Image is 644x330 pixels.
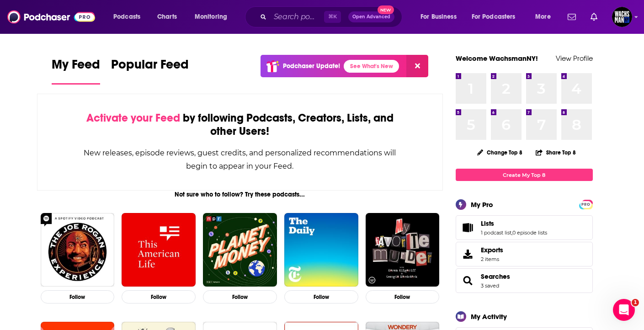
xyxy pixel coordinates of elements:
button: Follow [41,290,115,303]
img: My Favorite Murder with Karen Kilgariff and Georgia Hardstark [366,213,440,287]
a: Lists [459,221,477,234]
span: ⌘ K [324,11,341,23]
span: More [535,11,551,23]
iframe: Intercom live chat [613,299,635,321]
button: open menu [414,10,468,24]
a: Popular Feed [111,57,189,85]
img: Planet Money [203,213,277,287]
img: This American Life [122,213,196,287]
span: Exports [481,246,503,254]
a: My Feed [52,57,100,85]
span: Popular Feed [111,57,189,78]
button: Open AdvancedNew [348,11,394,22]
span: PRO [580,201,591,208]
button: Follow [284,290,358,303]
a: Exports [456,242,593,266]
img: The Daily [284,213,358,287]
button: Show profile menu [612,7,632,27]
button: Follow [366,290,440,303]
a: Searches [481,272,510,281]
button: open menu [188,10,239,24]
div: My Activity [471,312,507,321]
span: New [378,5,394,14]
button: Follow [203,290,277,303]
span: , [511,229,512,236]
span: Podcasts [113,11,140,23]
input: Search podcasts, credits, & more... [270,10,324,24]
a: Searches [459,274,477,287]
div: My Pro [471,200,493,209]
div: New releases, episode reviews, guest credits, and personalized recommendations will begin to appe... [83,146,397,173]
span: Logged in as WachsmanNY [612,7,632,27]
a: Lists [481,219,547,228]
span: Lists [481,219,494,228]
button: open menu [466,10,529,24]
a: Welcome WachsmanNY! [456,54,538,63]
span: For Podcasters [472,11,516,23]
span: My Feed [52,57,100,78]
button: open menu [107,10,152,24]
a: Show notifications dropdown [564,9,580,25]
span: Activate your Feed [86,111,180,125]
span: Exports [459,248,477,261]
span: Open Advanced [352,15,390,19]
a: View Profile [556,54,593,63]
button: Change Top 8 [472,147,528,158]
span: For Business [420,11,457,23]
button: open menu [529,10,562,24]
a: 0 episode lists [512,229,547,236]
div: by following Podcasts, Creators, Lists, and other Users! [83,112,397,138]
a: Show notifications dropdown [587,9,601,25]
button: Follow [122,290,196,303]
img: Podchaser - Follow, Share and Rate Podcasts [7,8,95,26]
img: User Profile [612,7,632,27]
img: The Joe Rogan Experience [41,213,115,287]
a: See What's New [344,60,399,73]
span: Monitoring [195,11,227,23]
a: Create My Top 8 [456,169,593,181]
span: Searches [456,268,593,293]
button: Share Top 8 [535,144,576,161]
a: PRO [580,201,591,208]
span: Lists [456,215,593,240]
span: Charts [157,11,177,23]
a: 3 saved [481,282,499,289]
div: Not sure who to follow? Try these podcasts... [37,191,443,198]
div: Search podcasts, credits, & more... [254,6,411,27]
a: 1 podcast list [481,229,511,236]
p: Podchaser Update! [283,62,340,70]
span: 2 items [481,256,503,262]
span: 1 [632,299,639,306]
a: Charts [151,10,182,24]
